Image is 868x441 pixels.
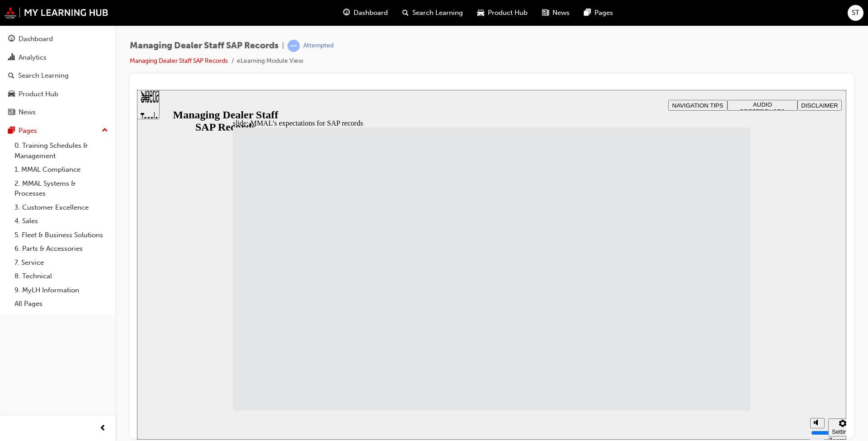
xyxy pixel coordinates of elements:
[674,339,732,347] input: volume
[102,125,108,136] span: up-icon
[402,7,409,19] span: search-icon
[354,8,388,18] span: Dashboard
[470,4,535,22] a: car-iconProduct Hub
[603,11,648,25] span: AUDIO PREFERENCES
[4,104,112,121] a: News
[19,107,36,117] div: News
[4,86,112,103] a: Product Hub
[4,29,112,122] button: DashboardAnalyticsSearch LearningProduct HubNews
[130,41,278,51] span: Managing Dealer Staff SAP Records
[535,4,577,22] a: news-iconNews
[412,8,463,18] span: Search Learning
[11,228,112,242] a: 5. Fleet & Business Solutions
[343,7,350,19] span: guage-icon
[691,328,720,347] button: Settings
[11,201,112,215] a: 3. Customer Excellence
[237,56,303,66] li: eLearning Module View
[4,49,112,66] a: Analytics
[8,54,15,62] span: chart-icon
[130,57,228,65] a: Managing Dealer Staff SAP Records
[18,70,69,81] div: Search Learning
[11,139,112,163] a: 0. Training Schedules & Management
[336,4,395,22] a: guage-iconDashboard
[590,10,660,21] button: AUDIO PREFERENCES
[8,127,15,135] span: pages-icon
[848,5,863,21] button: ST
[11,283,112,297] a: 9. MyLH Information
[19,34,53,44] div: Dashboard
[531,10,590,21] button: NAVIGATION TIPS
[303,42,334,50] div: Attempted
[5,7,108,19] img: mmal
[11,242,112,256] a: 6. Parts & Accessories
[673,328,688,338] button: Mute (Ctrl+Alt+M)
[19,89,58,99] div: Product Hub
[691,347,708,371] label: Zoom to fit
[11,163,112,177] a: 1. MMAL Compliance
[660,10,705,21] button: DISCLAIMER
[669,320,705,350] div: misc controls
[282,41,284,51] span: |
[542,7,549,19] span: news-icon
[11,256,112,270] a: 7. Service
[477,7,484,19] span: car-icon
[11,214,112,228] a: 4. Sales
[695,338,717,345] div: Settings
[8,72,14,80] span: search-icon
[4,31,112,47] a: Dashboard
[577,4,620,22] a: pages-iconPages
[4,67,112,84] a: Search Learning
[8,35,15,43] span: guage-icon
[8,108,15,117] span: news-icon
[4,122,112,139] button: Pages
[852,8,859,18] span: ST
[99,423,106,434] span: prev-icon
[288,40,300,52] span: learningRecordVerb_ATTEMPT-icon
[19,52,47,63] div: Analytics
[552,8,570,18] span: News
[584,7,591,19] span: pages-icon
[488,8,528,18] span: Product Hub
[594,8,613,18] span: Pages
[395,4,470,22] a: search-iconSearch Learning
[8,90,15,99] span: car-icon
[11,177,112,201] a: 2. MMAL Systems & Processes
[11,269,112,283] a: 8. Technical
[19,126,37,136] div: Pages
[535,12,586,19] span: NAVIGATION TIPS
[11,297,112,311] a: All Pages
[664,12,701,19] span: DISCLAIMER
